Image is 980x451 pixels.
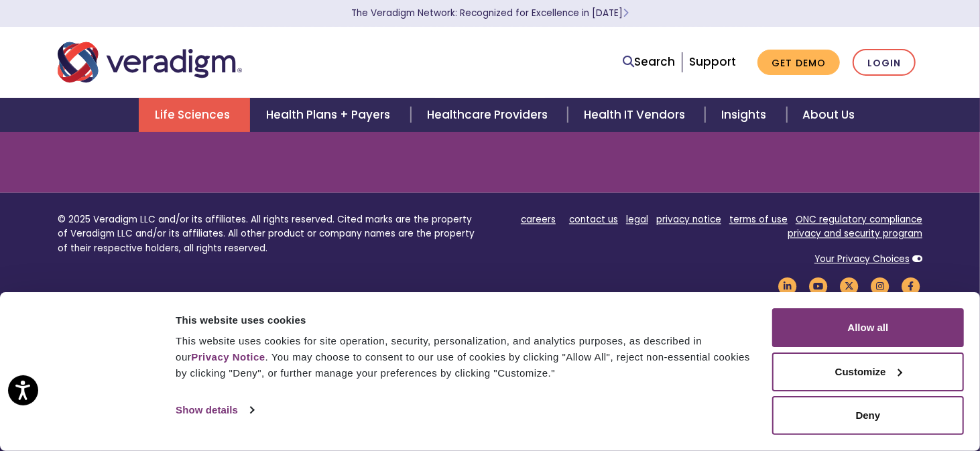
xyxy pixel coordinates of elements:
[139,98,250,132] a: Life Sciences
[58,40,242,84] img: Veradigm logo
[623,7,629,19] span: Learn More
[569,213,618,226] a: contact us
[723,355,964,435] iframe: Drift Chat Widget
[853,49,916,76] a: Login
[838,279,861,292] a: Veradigm Twitter Link
[772,352,964,391] button: Customize
[568,98,705,132] a: Health IT Vendors
[807,279,830,292] a: Veradigm YouTube Link
[689,54,736,70] a: Support
[176,312,757,328] div: This website uses cookies
[176,333,757,381] div: This website uses cookies for site operation, security, personalization, and analytics purposes, ...
[58,212,480,256] p: © 2025 Veradigm LLC and/or its affiliates. All rights reserved. Cited marks are the property of V...
[250,98,410,132] a: Health Plans + Payers
[869,279,892,292] a: Veradigm Instagram Link
[776,279,799,292] a: Veradigm LinkedIn Link
[191,351,265,363] a: Privacy Notice
[788,227,922,240] a: privacy and security program
[623,53,675,71] a: Search
[814,253,910,265] a: Your Privacy Choices
[757,50,840,76] a: Get Demo
[787,98,871,132] a: About Us
[796,213,922,226] a: ONC regulatory compliance
[521,213,556,226] a: careers
[900,279,922,292] a: Veradigm Facebook Link
[705,98,786,132] a: Insights
[411,98,568,132] a: Healthcare Providers
[772,308,964,347] button: Allow all
[176,400,253,420] a: Show details
[729,213,788,226] a: terms of use
[626,213,648,226] a: legal
[351,7,629,19] a: The Veradigm Network: Recognized for Excellence in [DATE]Learn More
[656,213,721,226] a: privacy notice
